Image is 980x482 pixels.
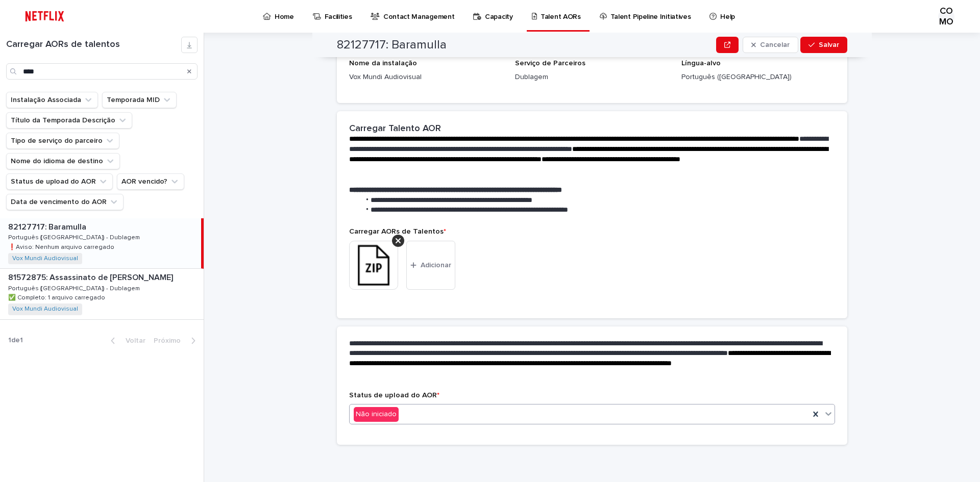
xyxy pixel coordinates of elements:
font: Carregar Talento AOR [349,124,441,133]
a: Vox Mundi Audiovisual [12,255,78,262]
input: Procurar [6,63,198,80]
button: Próximo [150,336,204,345]
font: Dublagem [515,73,548,81]
font: COMO [939,7,953,27]
button: Tipo de serviço do parceiro [6,133,119,149]
font: Salvar [819,41,839,48]
button: AOR vencido? [117,173,184,190]
font: 81572875: Assassinato de [PERSON_NAME] [8,273,173,282]
font: ✅ Completo: 1 arquivo carregado [8,295,105,301]
font: Português ([GEOGRAPHIC_DATA]) - Dublagem [8,235,140,241]
font: Cancelar [760,41,790,48]
button: Nome do idioma de destino [6,153,120,169]
font: Status de upload do AOR [349,392,437,399]
font: 82127717: Baramulla [8,223,86,231]
button: Temporada MID [102,92,177,108]
img: ifQbXi3ZQGMSEF7WDB7W [20,6,69,27]
button: Adicionar [406,241,455,290]
font: Vox Mundi Audiovisual [12,306,78,312]
font: Português ([GEOGRAPHIC_DATA]) - Dublagem [8,286,140,292]
font: Não iniciado [356,411,397,418]
font: 1 [8,337,11,344]
a: Vox Mundi Audiovisual [12,306,78,313]
font: ❗️Aviso: Nenhum arquivo carregado [8,244,114,250]
font: Voltar [126,337,145,344]
font: Carregar AORs de talentos [6,40,120,49]
button: Instalação Associada [6,92,98,108]
font: Adicionar [421,262,451,269]
button: Cancelar [743,37,798,53]
button: Salvar [800,37,847,53]
font: Nome da instalação [349,60,417,67]
button: Voltar [103,336,150,345]
font: Vox Mundi Audiovisual [349,73,422,81]
font: Português ([GEOGRAPHIC_DATA]) [681,73,792,81]
font: Carregar AORs de Talentos [349,228,444,235]
font: Serviço de Parceiros [515,60,585,67]
button: Status de upload do AOR [6,173,113,190]
font: de [11,337,20,344]
font: 1 [20,337,23,344]
font: Vox Mundi Audiovisual [12,256,78,262]
font: Próximo [154,337,181,344]
button: Título da Temporada Descrição [6,112,132,129]
font: Língua-alvo [681,60,721,67]
font: 82127717: Baramulla [337,39,447,51]
button: Data de vencimento do AOR [6,194,124,210]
